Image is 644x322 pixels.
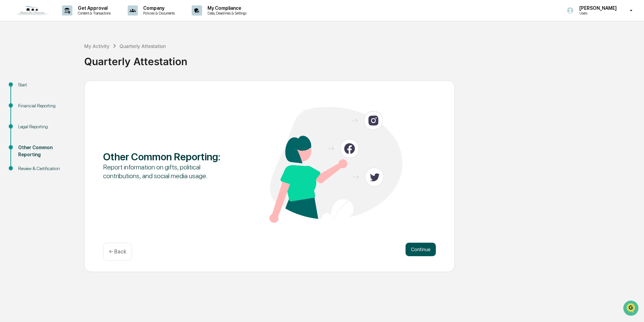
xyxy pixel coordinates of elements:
div: Quarterly Attestation [120,43,166,49]
iframe: Open customer support [622,300,641,318]
div: 🔎 [7,99,12,104]
div: Start new chat [23,52,110,58]
span: Preclearance [13,85,43,92]
div: 🖐️ [7,86,12,91]
div: Review & Certification [18,165,73,172]
span: Attestations [56,85,84,92]
div: My Activity [84,43,109,49]
div: Other Common Reporting : [103,151,236,163]
p: Get Approval [72,5,114,11]
p: Users [574,11,620,16]
a: 🖐️Preclearance [4,82,46,95]
p: How can we help? [7,14,123,25]
a: Powered byPylon [47,114,82,119]
span: Data Lookup [13,98,42,105]
p: Content & Transactions [72,11,114,16]
button: Continue [406,243,436,256]
img: 1746055101610-c473b297-6a78-478c-a979-82029cc54cd1 [7,52,19,64]
p: My Compliance [202,5,250,11]
a: 🔎Data Lookup [4,95,45,107]
div: Legal Reporting [18,123,73,130]
p: Data, Deadlines & Settings [202,11,250,16]
div: Start [18,81,73,88]
div: Report information on gifts, political contributions, and social media usage. [103,163,236,180]
p: Policies & Documents [138,11,178,16]
p: [PERSON_NAME] [574,5,620,11]
img: Other Common Reporting [269,107,402,223]
p: ← Back [109,248,126,255]
img: logo [16,5,49,16]
div: Financial Reporting [18,102,73,109]
p: Company [138,5,178,11]
a: 🗄️Attestations [46,82,86,95]
div: Quarterly Attestation [84,50,641,68]
span: Pylon [67,114,82,119]
div: 🗄️ [49,86,54,91]
div: Other Common Reporting [18,144,73,158]
div: We're available if you need us! [23,58,85,64]
button: Start new chat [115,54,123,62]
